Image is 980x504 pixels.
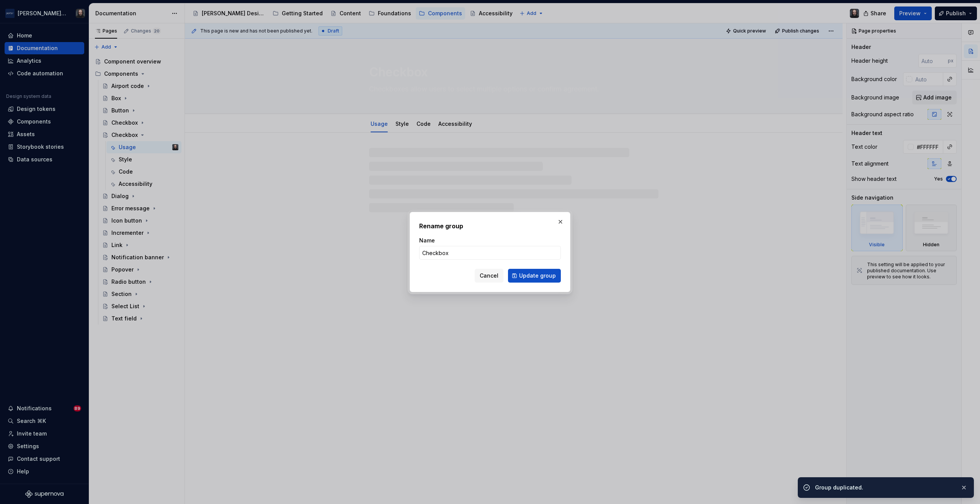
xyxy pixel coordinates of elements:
[508,269,561,283] button: Update group
[480,272,498,280] span: Cancel
[519,272,556,280] span: Update group
[815,484,954,491] div: Group duplicated.
[419,221,561,231] h2: Rename group
[475,269,503,283] button: Cancel
[419,237,435,244] label: Name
